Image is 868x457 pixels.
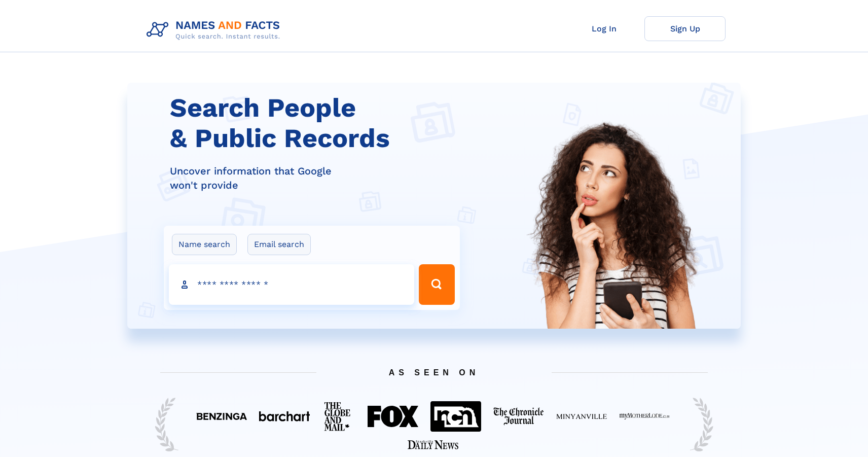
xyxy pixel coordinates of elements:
[169,264,414,305] input: search input
[145,356,723,390] span: AS SEEN ON
[430,401,481,431] img: Featured on NCN
[322,400,355,433] img: Featured on The Globe And Mail
[644,16,726,41] a: Sign Up
[563,16,644,41] a: Log In
[259,411,310,421] img: Featured on BarChart
[170,164,466,192] div: Uncover information that Google won't provide
[408,440,458,449] img: Featured on Starkville Daily News
[247,234,311,255] label: Email search
[419,264,454,305] button: Search Button
[619,413,670,420] img: Featured on My Mother Lode
[520,119,708,379] img: Search People and Public records
[368,406,418,427] img: Featured on FOX 40
[172,234,237,255] label: Name search
[493,407,544,426] img: Featured on The Chronicle Journal
[170,93,466,154] h1: Search People & Public Records
[142,16,288,44] img: Logo Names and Facts
[690,397,713,452] img: Trust Reef
[556,413,607,420] img: Featured on Minyanville
[196,413,247,420] img: Featured on Benzinga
